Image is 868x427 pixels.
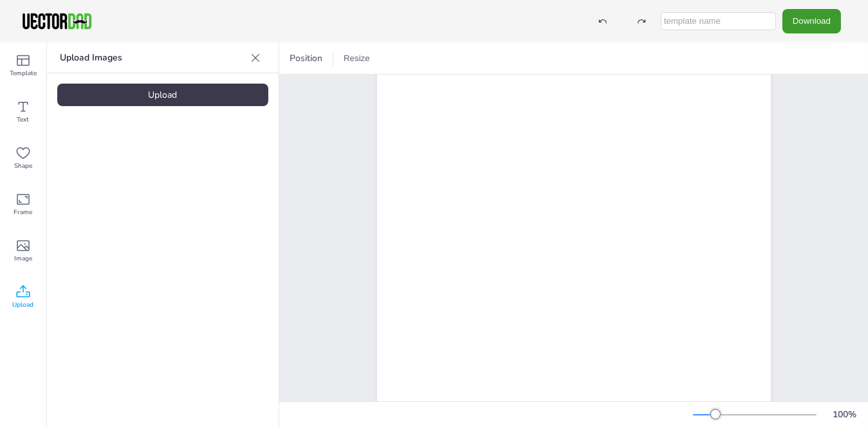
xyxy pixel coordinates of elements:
[14,253,32,264] span: Image
[829,408,860,421] div: 100 %
[21,12,93,31] img: VectorDad-1.png
[287,52,325,64] span: Position
[14,207,33,217] span: Frame
[17,114,30,125] span: Text
[60,42,245,73] p: Upload Images
[57,84,268,106] div: Upload
[338,48,375,69] button: Resize
[661,12,776,30] input: template name
[14,161,32,171] span: Shape
[782,9,841,33] button: Download
[13,300,34,310] span: Upload
[10,68,37,78] span: Template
